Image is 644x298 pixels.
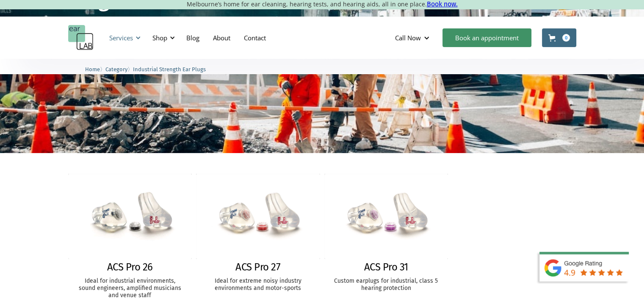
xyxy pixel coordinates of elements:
[68,25,94,50] a: home
[104,25,143,50] div: Services
[442,28,531,47] a: Book an appointment
[105,66,127,72] span: Category
[133,65,206,73] a: Industrial Strength Ear Plugs
[206,25,237,50] a: About
[152,33,167,42] div: Shop
[68,174,192,259] img: ACS Pro 26
[235,261,280,273] h2: ACS Pro 27
[333,278,440,292] p: Custom earplugs for industrial, class 5 hearing protection
[85,65,100,73] a: Home
[180,25,206,50] a: Blog
[388,25,438,50] div: Call Now
[395,33,421,42] div: Call Now
[205,278,312,292] p: Ideal for extreme noisy industry environments and motor-sports
[237,25,273,50] a: Contact
[364,261,408,273] h2: ACS Pro 31
[324,174,448,259] img: ACS Pro 31
[85,66,100,72] span: Home
[542,28,576,47] a: Open cart
[85,65,105,74] li: 〉
[107,261,153,273] h2: ACS Pro 26
[105,65,133,74] li: 〉
[562,34,570,42] div: 0
[147,25,177,50] div: Shop
[196,174,320,259] img: ACS Pro 27
[133,66,206,72] span: Industrial Strength Ear Plugs
[109,33,133,42] div: Services
[105,65,127,73] a: Category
